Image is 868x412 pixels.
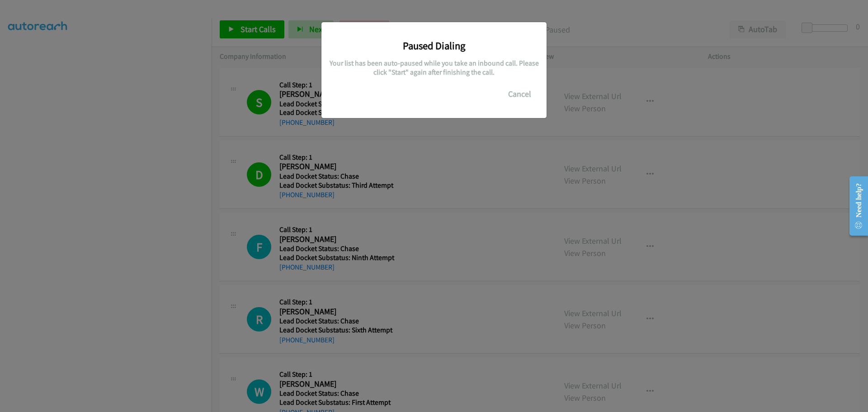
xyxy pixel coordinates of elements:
h3: Paused Dialing [328,39,540,52]
h5: Your list has been auto-paused while you take an inbound call. Please click "Start" again after f... [328,59,540,76]
button: Cancel [500,85,540,103]
iframe: Resource Center [842,170,868,242]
